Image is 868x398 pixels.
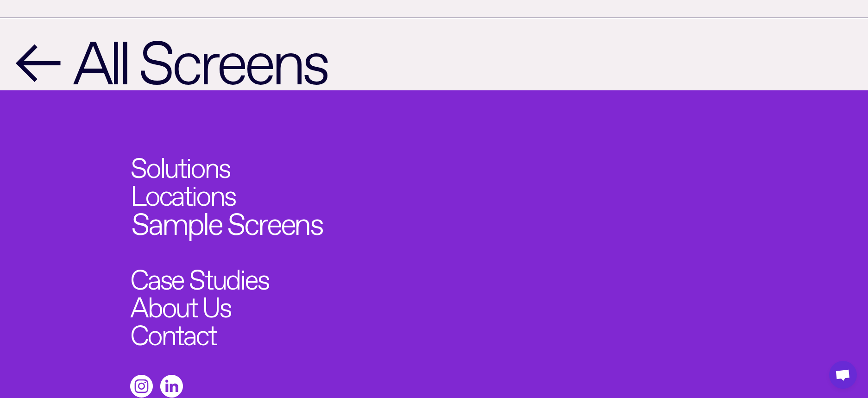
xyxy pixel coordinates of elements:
[73,25,327,83] span: All Screens
[130,290,230,317] a: About Us
[15,25,58,83] span: ←
[829,361,857,389] div: Ouvrir le chat
[130,178,235,206] a: Locations
[130,262,269,290] a: Case Studies
[130,317,216,345] a: Contact
[131,204,323,235] a: Sample Screens
[130,150,230,178] a: Solutions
